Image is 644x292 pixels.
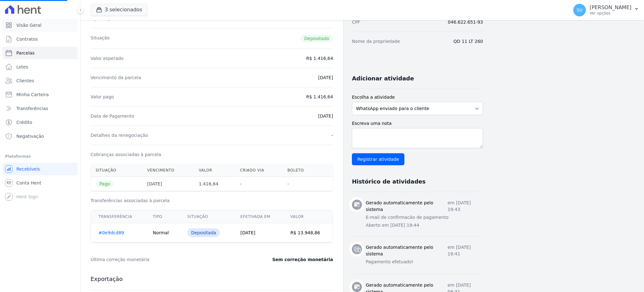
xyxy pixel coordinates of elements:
button: SV [PERSON_NAME] Ver opções [568,1,644,19]
h3: Adicionar atividade [352,75,414,82]
dd: QD 11 LT 260 [453,38,483,44]
dd: - [331,132,333,138]
th: Situação [91,164,142,177]
th: 1.416,64 [194,177,235,191]
a: Contratos [3,33,78,45]
dd: [DATE] [318,113,333,119]
a: #0e9dcd89 [98,230,124,235]
span: Lotes [16,64,28,70]
th: - [235,177,282,191]
th: Vencimento [142,164,194,177]
div: Plataformas [5,153,75,160]
a: Parcelas [3,47,78,59]
dt: Situação [91,35,110,42]
dt: Data de Pagamento [91,113,134,119]
span: Pago [96,181,114,187]
h3: Exportação [91,275,333,283]
a: Visão Geral [3,19,78,32]
p: em [DATE] 19:41 [447,244,483,257]
a: Clientes [3,74,78,87]
td: [DATE] [233,223,283,242]
p: E-mail de confirmacão de pagamento [366,214,483,221]
th: Efetivada em [233,210,283,223]
h3: Gerado automaticamente pelo sistema [366,200,447,213]
dd: R$ 1.416,64 [306,94,333,100]
div: Depositada [187,228,220,237]
p: Pagamento efetuado! [366,259,483,265]
dt: CPF [352,19,360,25]
th: [DATE] [142,177,194,191]
span: SV [577,8,582,12]
button: 3 selecionados [91,4,147,16]
span: Conta Hent [16,180,41,186]
input: Registrar atividade [352,153,404,165]
p: Aberto em [DATE] 19:44 [366,222,483,229]
dt: Cobranças associadas à parcela [91,151,161,158]
p: em [DATE] 19:43 [447,200,483,213]
span: Negativação [16,133,44,139]
span: Recebíveis [16,166,40,172]
th: Transferência [91,210,145,223]
th: Criado via [235,164,282,177]
dt: Última correção monetária [91,256,234,263]
h3: Transferências associadas à parcela [91,197,333,204]
td: R$ 13.948,86 [283,223,333,242]
dd: R$ 1.416,64 [306,55,333,61]
span: Minha Carteira [16,91,49,98]
dd: 046.622.651-93 [448,19,483,25]
h3: Histórico de atividades [352,178,425,185]
th: Situação [180,210,233,223]
dt: Valor esperado [91,55,124,61]
span: Transferências [16,105,48,112]
span: Crédito [16,119,32,126]
dt: Detalhes da renegociação [91,132,148,138]
h3: Gerado automaticamente pelo sistema [366,244,447,257]
dt: Nome da propriedade [352,38,400,44]
dd: [DATE] [318,74,333,81]
th: Valor [283,210,333,223]
td: Normal [145,223,180,242]
span: Contratos [16,36,38,42]
span: Clientes [16,78,34,84]
th: - [282,177,319,191]
a: Lotes [3,61,78,73]
a: Minha Carteira [3,88,78,101]
a: Conta Hent [3,177,78,189]
span: Depositado [301,35,333,42]
label: Escreva uma nota [352,120,483,127]
span: Visão Geral [16,22,42,28]
p: [PERSON_NAME] [590,4,631,11]
th: Boleto [282,164,319,177]
th: Valor [194,164,235,177]
span: Parcelas [16,50,35,56]
a: Negativação [3,130,78,143]
a: Crédito [3,116,78,129]
dd: Sem correção monetária [272,256,333,263]
dt: Valor pago [91,94,114,100]
a: Transferências [3,102,78,115]
dt: Vencimento da parcela [91,74,141,81]
label: Escolha a atividade [352,94,483,101]
th: Tipo [145,210,180,223]
p: Ver opções [590,11,631,16]
a: Recebíveis [3,163,78,175]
